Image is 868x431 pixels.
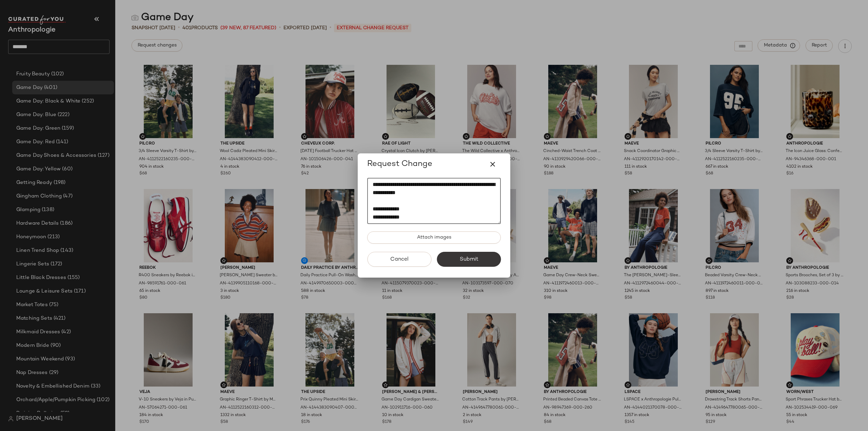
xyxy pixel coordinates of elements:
[367,231,501,244] button: Attach images
[390,256,409,263] span: Cancel
[417,235,451,240] span: Attach images
[437,252,501,267] button: Submit
[367,159,432,170] span: Request Change
[367,252,431,267] button: Cancel
[459,256,478,263] span: Submit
